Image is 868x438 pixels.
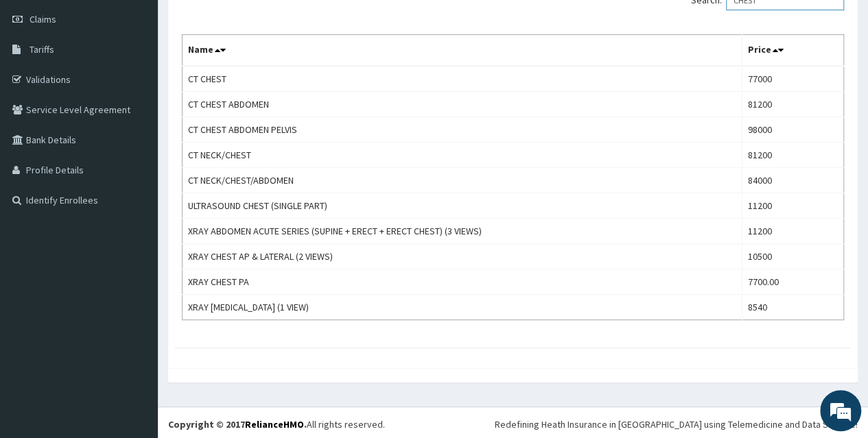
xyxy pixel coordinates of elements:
[183,66,742,92] td: CT CHEST
[183,143,742,168] td: CT NECK/CHEST
[30,13,56,25] span: Claims
[742,219,843,244] td: 11200
[742,92,843,117] td: 81200
[742,117,843,143] td: 98000
[25,69,56,103] img: d_794563401_company_1708531726252_794563401
[183,295,742,320] td: XRAY [MEDICAL_DATA] (1 VIEW)
[225,7,258,40] div: Minimize live chat window
[742,35,843,66] th: Price
[183,269,742,295] td: XRAY CHEST PA
[742,244,843,269] td: 10500
[183,219,742,244] td: XRAY ABDOMEN ACUTE SERIES (SUPINE + ERECT + ERECT CHEST) (3 VIEWS)
[183,92,742,117] td: CT CHEST ABDOMEN
[71,77,231,95] div: Chat with us now
[742,143,843,168] td: 81200
[7,292,261,340] textarea: Type your message and hit 'Enter'
[742,269,843,295] td: 7700.00
[245,418,304,430] a: RelianceHMO
[742,295,843,320] td: 8540
[168,418,307,430] strong: Copyright © 2017 .
[183,168,742,193] td: CT NECK/CHEST/ABDOMEN
[742,193,843,219] td: 11200
[183,244,742,269] td: XRAY CHEST AP & LATERAL (2 VIEWS)
[30,43,54,56] span: Tariffs
[742,168,843,193] td: 84000
[80,132,189,270] span: We're online!
[183,35,742,66] th: Name
[183,193,742,219] td: ULTRASOUND CHEST (SINGLE PART)
[742,66,843,92] td: 77000
[183,117,742,143] td: CT CHEST ABDOMEN PELVIS
[495,417,858,431] div: Redefining Heath Insurance in [GEOGRAPHIC_DATA] using Telemedicine and Data Science!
